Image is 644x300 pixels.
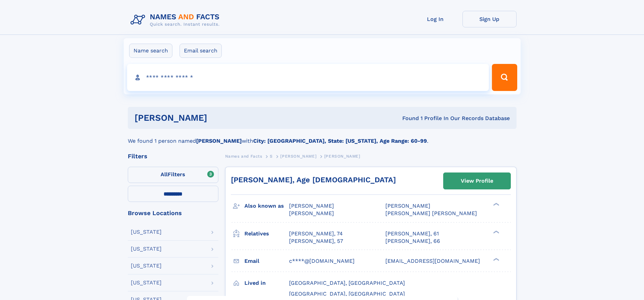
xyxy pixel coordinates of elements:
[492,64,517,91] button: Search Button
[462,11,517,27] a: Sign Up
[253,138,427,144] b: City: [GEOGRAPHIC_DATA], State: [US_STATE], Age Range: 60-99
[225,152,262,160] a: Names and Facts
[161,171,168,178] span: All
[131,246,162,252] div: [US_STATE]
[131,229,162,235] div: [US_STATE]
[289,210,334,216] span: [PERSON_NAME]
[129,44,172,58] label: Name search
[492,257,500,261] div: ❯
[408,11,462,27] a: Log In
[289,230,343,237] a: [PERSON_NAME], 74
[305,115,510,122] div: Found 1 Profile In Our Records Database
[231,176,396,184] a: [PERSON_NAME], Age [DEMOGRAPHIC_DATA]
[492,202,500,207] div: ❯
[127,64,489,91] input: search input
[128,153,218,159] div: Filters
[244,255,289,267] h3: Email
[128,167,218,183] label: Filters
[385,230,439,237] a: [PERSON_NAME], 61
[461,173,493,189] div: View Profile
[385,203,430,209] span: [PERSON_NAME]
[244,277,289,289] h3: Lived in
[131,263,162,269] div: [US_STATE]
[289,203,334,209] span: [PERSON_NAME]
[385,258,480,264] span: [EMAIL_ADDRESS][DOMAIN_NAME]
[492,230,500,234] div: ❯
[289,291,405,297] span: [GEOGRAPHIC_DATA], [GEOGRAPHIC_DATA]
[135,114,305,122] h1: [PERSON_NAME]
[280,154,316,159] span: [PERSON_NAME]
[196,138,242,144] b: [PERSON_NAME]
[289,237,343,245] a: [PERSON_NAME], 57
[289,280,405,286] span: [GEOGRAPHIC_DATA], [GEOGRAPHIC_DATA]
[385,210,477,216] span: [PERSON_NAME] [PERSON_NAME]
[128,129,517,145] div: We found 1 person named with .
[444,173,510,189] a: View Profile
[270,152,273,160] a: S
[324,154,360,159] span: [PERSON_NAME]
[128,210,218,216] div: Browse Locations
[244,228,289,239] h3: Relatives
[244,200,289,212] h3: Also known as
[280,152,316,160] a: [PERSON_NAME]
[385,237,440,245] a: [PERSON_NAME], 66
[128,11,225,29] img: Logo Names and Facts
[270,154,273,159] span: S
[131,280,162,285] div: [US_STATE]
[180,44,222,58] label: Email search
